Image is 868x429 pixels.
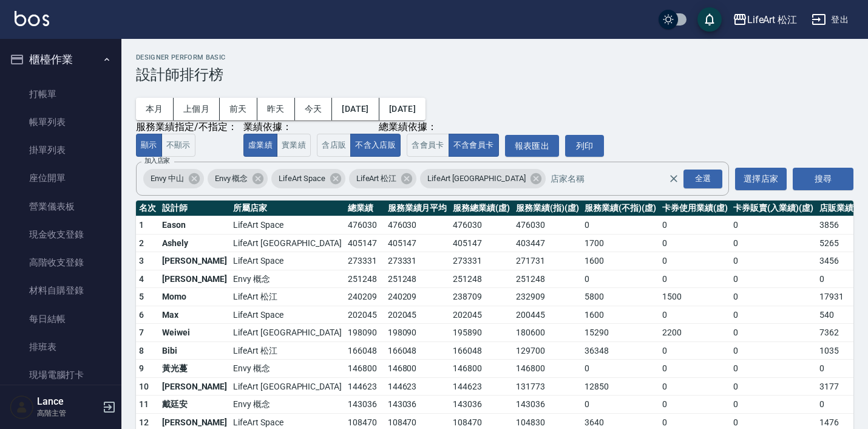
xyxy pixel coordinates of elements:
[5,193,117,221] a: 營業儀表板
[450,341,513,360] td: 166048
[450,288,513,306] td: 238709
[681,167,725,191] button: Open
[139,417,149,427] span: 12
[5,164,117,192] a: 座位開單
[161,134,195,157] button: 不顯示
[5,221,117,249] a: 現金收支登錄
[230,324,345,342] td: LifeArt [GEOGRAPHIC_DATA]
[271,169,345,188] div: LifeArt Space
[345,234,385,252] td: 405147
[385,306,450,324] td: 202045
[730,324,816,342] td: 0
[450,377,513,396] td: 144623
[730,306,816,324] td: 0
[37,396,99,408] h5: Lance
[659,396,731,414] td: 0
[665,170,682,187] button: Clear
[730,341,816,360] td: 0
[144,156,170,165] label: 加入店家
[5,361,117,389] a: 現場電腦打卡
[159,234,230,252] td: Ashely
[513,377,582,396] td: 131773
[581,306,659,324] td: 1600
[159,341,230,360] td: Bibi
[735,168,787,190] button: 選擇店家
[243,134,277,157] button: 虛業績
[345,270,385,288] td: 251248
[450,324,513,342] td: 195890
[139,238,144,248] span: 2
[581,341,659,360] td: 36348
[230,396,345,414] td: Envy 概念
[345,324,385,342] td: 198090
[5,44,117,75] button: 櫃檯作業
[136,121,237,134] div: 服務業績指定/不指定：
[513,252,582,270] td: 271731
[349,169,417,188] div: LifeArt 松江
[659,288,731,306] td: 1500
[174,98,220,120] button: 上個月
[230,252,345,270] td: LifeArt Space
[581,201,659,216] th: 服務業績(不指)(虛)
[747,12,798,27] div: LifeArt 松江
[385,234,450,252] td: 405147
[697,7,722,32] button: save
[139,256,144,266] span: 3
[230,201,345,216] th: 所屬店家
[159,360,230,378] td: 黃光蔓
[730,270,816,288] td: 0
[385,360,450,378] td: 146800
[513,288,582,306] td: 232909
[659,234,731,252] td: 0
[136,66,853,83] h3: 設計師排行榜
[730,252,816,270] td: 0
[581,324,659,342] td: 15290
[449,134,499,157] button: 不含會員卡
[15,11,49,26] img: Logo
[345,377,385,396] td: 144623
[5,249,117,276] a: 高階收支登錄
[513,234,582,252] td: 403447
[139,292,144,301] span: 5
[159,216,230,235] td: Eason
[136,134,162,157] button: 顯示
[159,377,230,396] td: [PERSON_NAME]
[350,134,401,157] button: 不含入店販
[136,98,174,120] button: 本月
[450,360,513,378] td: 146800
[385,377,450,396] td: 144623
[208,169,268,188] div: Envy 概念
[5,80,117,108] a: 打帳單
[513,306,582,324] td: 200445
[230,216,345,235] td: LifeArt Space
[513,216,582,235] td: 476030
[345,306,385,324] td: 202045
[581,360,659,378] td: 0
[208,173,256,185] span: Envy 概念
[730,216,816,235] td: 0
[345,396,385,414] td: 143036
[295,98,333,120] button: 今天
[513,360,582,378] td: 146800
[385,270,450,288] td: 251248
[581,216,659,235] td: 0
[230,360,345,378] td: Envy 概念
[420,169,546,188] div: LifeArt [GEOGRAPHIC_DATA]
[659,377,731,396] td: 0
[385,324,450,342] td: 198090
[332,98,379,120] button: [DATE]
[10,395,34,419] img: Person
[230,288,345,306] td: LifeArt 松江
[139,274,144,284] span: 4
[143,173,191,185] span: Envy 中山
[450,234,513,252] td: 405147
[659,216,731,235] td: 0
[139,382,149,391] span: 10
[379,98,426,120] button: [DATE]
[345,252,385,270] td: 273331
[385,341,450,360] td: 166048
[230,377,345,396] td: LifeArt [GEOGRAPHIC_DATA]
[505,135,560,157] button: 報表匯出
[728,7,802,32] button: LifeArt 松江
